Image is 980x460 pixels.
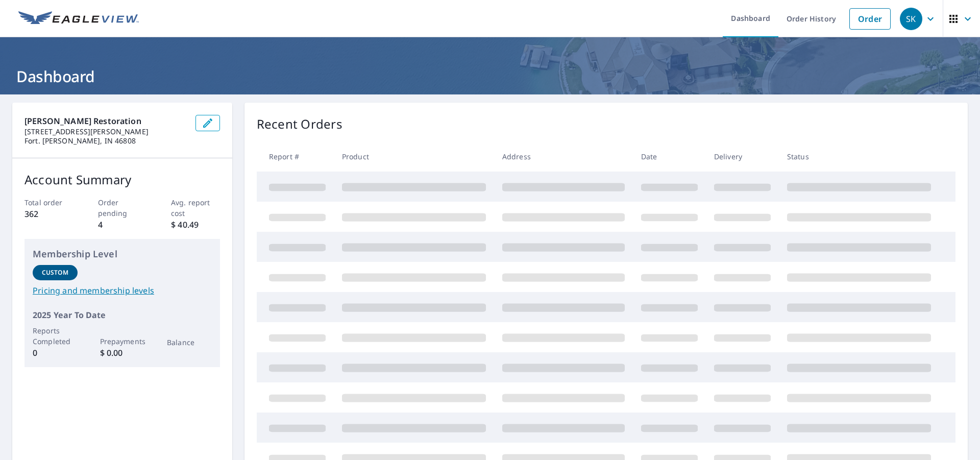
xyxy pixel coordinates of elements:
[42,268,68,277] p: Custom
[334,141,494,172] th: Product
[24,197,73,208] p: Total order
[706,141,779,172] th: Delivery
[171,219,220,231] p: $ 40.49
[33,325,78,347] p: Reports Completed
[100,336,145,347] p: Prepayments
[171,197,220,219] p: Avg. report cost
[12,66,968,87] h1: Dashboard
[257,115,342,133] p: Recent Orders
[494,141,633,172] th: Address
[167,337,212,348] p: Balance
[98,219,147,231] p: 4
[24,208,73,220] p: 362
[33,309,212,321] p: 2025 Year To Date
[24,127,187,136] p: [STREET_ADDRESS][PERSON_NAME]
[257,141,334,172] th: Report #
[24,136,187,146] p: Fort. [PERSON_NAME], IN 46808
[633,141,706,172] th: Date
[33,247,212,261] p: Membership Level
[24,171,220,189] p: Account Summary
[779,141,939,172] th: Status
[98,197,147,219] p: Order pending
[24,115,187,127] p: [PERSON_NAME] Restoration
[100,347,145,359] p: $ 0.00
[33,284,212,297] a: Pricing and membership levels
[33,347,78,359] p: 0
[849,8,891,30] a: Order
[900,8,922,30] div: SK
[18,11,139,27] img: EV Logo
